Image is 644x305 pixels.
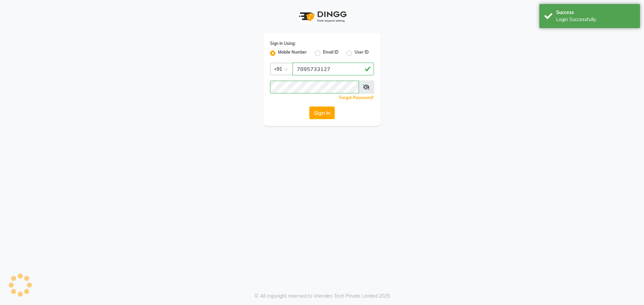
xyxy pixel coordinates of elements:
img: logo1.svg [295,7,349,26]
label: User ID [355,49,369,57]
div: Success [556,9,635,16]
label: Mobile Number [278,49,307,57]
button: Sign In [309,106,335,119]
input: Username [270,81,359,93]
label: Email ID [323,49,338,57]
div: Login Successfully. [556,16,635,23]
a: Forgot Password? [339,95,374,100]
input: Username [292,63,374,75]
label: Sign In Using: [270,41,296,47]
